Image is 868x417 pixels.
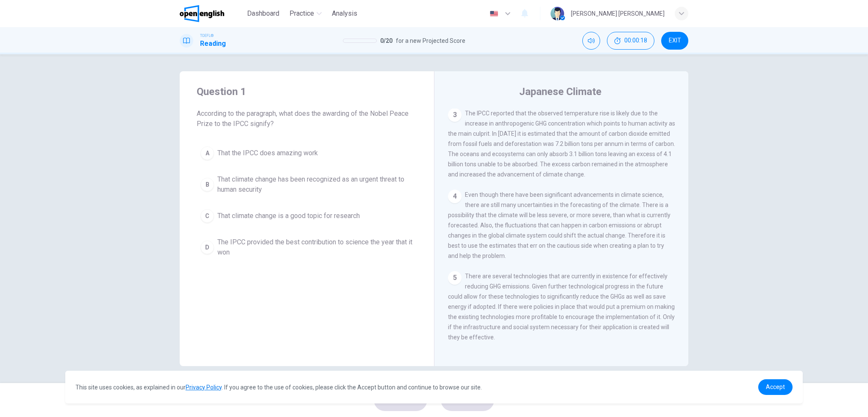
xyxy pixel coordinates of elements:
span: for a new Projected Score [396,36,465,46]
span: That climate change has been recognized as an urgent threat to human security [217,174,413,195]
div: 4 [448,190,462,203]
div: Hide [607,32,654,50]
button: AThat the IPCC does amazing work [197,143,417,164]
div: [PERSON_NAME] [PERSON_NAME] [571,8,665,19]
div: C [200,209,214,223]
div: Mute [582,32,600,50]
div: 5 [448,271,462,285]
h4: Question 1 [197,85,417,98]
span: 00:00:18 [624,37,647,44]
a: dismiss cookie message [758,379,793,395]
span: That climate change is a good topic for research [217,211,360,221]
div: D [200,241,214,254]
button: 00:00:18 [607,32,654,50]
span: Dashboard [247,8,279,19]
img: en [489,11,499,17]
span: Analysis [332,8,357,19]
span: This site uses cookies, as explained in our . If you agree to the use of cookies, please click th... [75,384,482,391]
span: According to the paragraph, what does the awarding of the Nobel Peace Prize to the IPCC signify? [197,109,417,129]
span: Practice [289,8,314,19]
div: 3 [448,108,462,122]
div: A [200,146,214,160]
div: B [200,178,214,191]
h1: Reading [200,39,226,49]
button: EXIT [661,32,688,50]
div: cookieconsent [65,371,803,403]
button: CThat climate change is a good topic for research [197,205,417,227]
span: EXIT [669,37,681,44]
button: BThat climate change has been recognized as an urgent threat to human security [197,171,417,199]
button: Dashboard [244,6,283,21]
span: There are several technologies that are currently in existence for effectively reducing GHG emiss... [448,273,675,341]
span: The IPCC provided the best contribution to science the year that it won [217,237,413,257]
img: OpenEnglish logo [180,5,224,22]
span: The IPCC reported that the observed temperature rise is likely due to the increase in anthropogen... [448,110,675,178]
button: DThe IPCC provided the best contribution to science the year that it won [197,233,417,261]
span: Accept [766,383,785,390]
span: TOEFL® [200,33,214,39]
h4: Japanese Climate [519,85,601,98]
span: Even though there have been significant advancements in climate science, there are still many unc... [448,191,670,259]
span: That the IPCC does amazing work [217,148,318,158]
img: Profile picture [551,7,564,20]
button: Practice [286,6,325,21]
button: Analysis [328,6,361,21]
span: 0 / 20 [380,36,392,46]
a: Privacy Policy [186,384,222,391]
a: OpenEnglish logo [180,5,244,22]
